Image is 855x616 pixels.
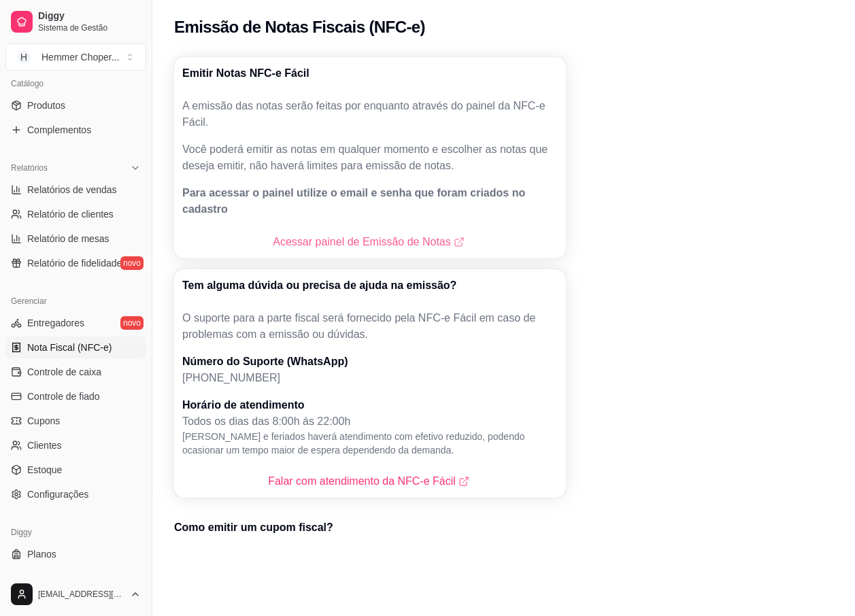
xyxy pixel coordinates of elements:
span: Relatório de fidelidade [27,256,122,270]
p: O suporte para a parte fiscal será fornecido pela NFC-e Fácil em caso de problemas com a emissão ... [182,310,558,343]
a: Complementos [5,119,146,141]
a: Relatório de fidelidadenovo [5,252,146,274]
a: Planos [5,543,146,565]
p: [PHONE_NUMBER] [182,370,558,386]
a: DiggySistema de Gestão [5,5,146,38]
span: Estoque [27,463,62,477]
p: Tem alguma dúvida ou precisa de ajuda na emissão? [182,277,456,294]
p: Emitir Notas NFC-e Fácil [182,65,309,82]
a: Cupons [5,410,146,432]
span: Produtos [27,99,65,112]
div: Gerenciar [5,290,146,312]
span: Configurações [27,487,88,501]
span: Relatórios [11,162,48,173]
p: Horário de atendimento [182,397,558,413]
span: H [17,50,31,64]
a: Controle de caixa [5,361,146,383]
span: Diggy [38,10,141,22]
span: Relatórios de vendas [27,183,117,196]
button: [EMAIL_ADDRESS][DOMAIN_NAME] [5,578,146,611]
a: Relatório de mesas [5,228,146,250]
a: Relatórios de vendas [5,179,146,201]
span: Relatório de mesas [27,232,110,245]
p: Todos os dias das 8:00h ás 22:00h [182,413,558,430]
span: Nota Fiscal (NFC-e) [27,341,112,354]
span: Relatório de clientes [27,207,114,221]
span: Sistema de Gestão [38,22,141,33]
h2: Emissão de Notas Fiscais (NFC-e) [174,16,425,38]
p: Você poderá emitir as notas em qualquer momento e escolher as notas que deseja emitir, não haverá... [182,141,558,174]
a: Relatório de clientes [5,203,146,225]
p: Como emitir um cupom fiscal? [174,519,555,536]
a: Configurações [5,483,146,505]
span: Planos [27,547,56,561]
button: Select a team [5,44,146,71]
span: Controle de caixa [27,365,101,379]
a: Produtos [5,95,146,116]
div: Hemmer Choper ... [41,50,119,64]
a: Entregadoresnovo [5,312,146,334]
a: Precisa de ajuda? [5,568,146,589]
a: Nota Fiscal (NFC-e) [5,337,146,358]
p: Número do Suporte (WhatsApp) [182,354,558,370]
a: Controle de fiado [5,386,146,407]
span: Clientes [27,439,62,452]
span: [EMAIL_ADDRESS][DOMAIN_NAME] [38,589,124,600]
span: Controle de fiado [27,390,100,403]
div: Catálogo [5,73,146,95]
a: Estoque [5,459,146,481]
div: Diggy [5,521,146,543]
p: Para acessar o painel utilize o email e senha que foram criados no cadastro [182,185,558,218]
a: Clientes [5,434,146,456]
p: A emissão das notas serão feitas por enquanto através do painel da NFC-e Fácil. [182,98,558,131]
span: Complementos [27,123,91,137]
a: Acessar painel de Emissão de Notas [273,234,467,250]
span: Entregadores [27,316,84,330]
a: Falar com atendimento da NFC-e Fácil [268,473,472,490]
span: Cupons [27,414,60,428]
p: [PERSON_NAME] e feriados haverá atendimento com efetivo reduzido, podendo ocasionar um tempo maio... [182,430,558,457]
span: Precisa de ajuda? [27,572,103,585]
